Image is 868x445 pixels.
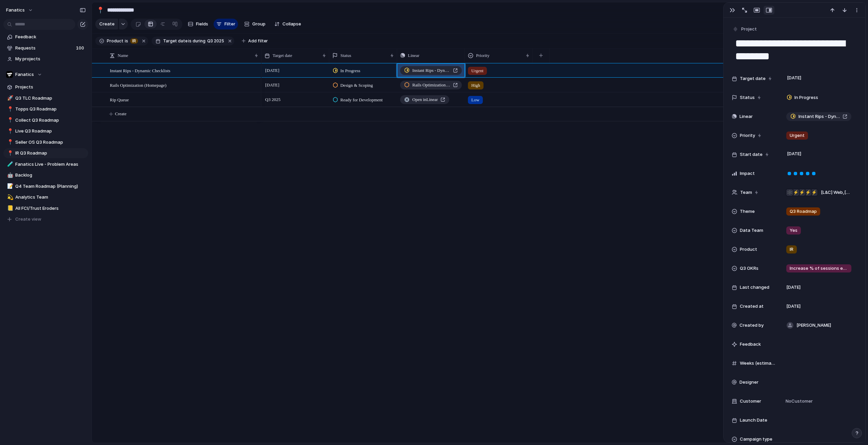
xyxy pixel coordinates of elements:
[95,19,118,29] button: Create
[3,54,88,64] a: My projects
[3,203,88,214] a: 📒All FCI/Trust Eroders
[741,26,757,33] span: Project
[3,104,88,114] a: 📍Topps Q3 Roadmap
[3,192,88,202] div: 💫Analytics Team
[740,132,755,139] span: Priority
[7,138,12,146] div: 📍
[207,38,224,44] span: Q3 2025
[107,38,123,44] span: Product
[282,21,301,27] span: Collapse
[340,97,383,103] span: Ready for Development
[238,36,272,46] button: Add filter
[740,189,752,196] span: Team
[3,5,37,16] button: fanatics
[7,160,12,168] div: 🧪
[196,21,208,27] span: Fields
[6,150,13,157] button: 📍
[118,52,128,59] span: Name
[76,45,85,52] span: 100
[786,303,801,310] span: [DATE]
[3,137,88,147] a: 📍Seller OS Q3 Roadmap
[740,75,766,82] span: Target date
[15,45,74,52] span: Requests
[263,81,281,89] span: [DATE]
[821,189,851,196] span: [L&C] Web , [L&C] Backend , Instant Rips , Design Team , Live
[110,81,166,89] span: Rails Optimization (Homepage)
[7,94,12,102] div: 🚀
[3,93,88,103] a: 🚀Q3 TLC Roadmap
[15,34,86,40] span: Feedback
[15,194,86,201] span: Analytics Team
[6,95,13,102] button: 🚀
[740,170,755,177] span: Impact
[3,181,88,191] a: 📝Q4 Team Roadmap (Planning)
[125,38,128,44] span: is
[15,161,86,168] span: Fanatics Live - Problem Areas
[188,37,206,45] button: isduring
[785,74,803,82] span: [DATE]
[3,126,88,136] div: 📍Live Q3 Roadmap
[15,205,86,212] span: All FCI/Trust Eroders
[115,110,126,117] span: Create
[272,19,304,29] button: Collapse
[97,5,104,15] div: 📍
[740,417,767,424] span: Launch Date
[740,246,757,253] span: Product
[206,37,225,45] button: Q3 2025
[740,94,755,101] span: Status
[3,148,88,158] a: 📍IR Q3 Roadmap
[739,113,753,120] span: Linear
[7,149,12,157] div: 📍
[792,189,799,196] div: ⚡
[790,132,805,139] span: Urgent
[400,95,449,104] a: Open inLinear
[790,246,793,253] span: IR
[739,379,758,386] span: Designer
[340,52,351,59] span: Status
[15,172,86,179] span: Backlog
[252,21,265,27] span: Group
[786,112,851,121] a: Instant Rips - Dynamic Checklists
[3,43,88,53] a: Requests100
[471,97,479,103] span: Low
[15,71,34,78] span: Fanatics
[471,82,480,89] span: High
[273,52,292,59] span: Target date
[188,38,192,44] span: is
[15,128,86,135] span: Live Q3 Roadmap
[798,189,805,196] div: ⚡
[3,159,88,169] a: 🧪Fanatics Live - Problem Areas
[123,37,130,45] button: is
[6,128,13,135] button: 📍
[224,21,235,27] span: Filter
[786,189,793,196] div: 🕸
[796,322,831,329] span: [PERSON_NAME]
[740,303,764,310] span: Created at
[790,227,797,234] span: Yes
[811,189,817,196] div: ⚡
[3,170,88,180] a: 🤖Backlog
[740,436,772,443] span: Campaign type
[15,216,41,223] span: Create view
[110,66,170,74] span: Instant Rips - Dynamic Checklists
[6,205,13,212] button: 📒
[15,117,86,124] span: Collect Q3 Roadmap
[214,19,238,29] button: Filter
[471,67,484,74] span: Urgent
[739,322,764,329] span: Created by
[263,66,281,75] span: [DATE]
[6,183,13,190] button: 📝
[248,38,268,44] span: Add filter
[3,32,88,42] a: Feedback
[740,227,763,234] span: Data Team
[7,194,12,201] div: 💫
[7,182,12,190] div: 📝
[740,341,761,348] span: Feedback
[132,38,136,44] span: IR
[129,37,139,45] button: IR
